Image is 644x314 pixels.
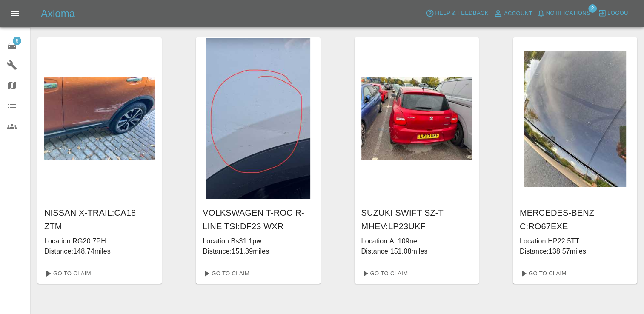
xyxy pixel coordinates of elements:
[203,246,313,257] p: Distance: 151.39 miles
[520,246,630,257] p: Distance: 138.57 miles
[516,267,569,280] a: Go To Claim
[44,236,155,246] p: Location: RG20 7PH
[596,7,634,20] button: Logout
[44,246,155,257] p: Distance: 148.74 miles
[361,246,472,257] p: Distance: 151.08 miles
[41,267,93,280] a: Go To Claim
[520,236,630,246] p: Location: HP22 5TT
[5,3,26,24] button: Open drawer
[535,7,592,20] button: Notifications
[203,206,313,233] h6: VOLKSWAGEN T-ROC R-LINE TSI : DF23 WXR
[44,206,155,233] h6: NISSAN X-TRAIL : CA18 ZTM
[358,267,410,280] a: Go To Claim
[13,37,21,45] span: 6
[199,267,252,280] a: Go To Claim
[41,7,75,20] h5: Axioma
[546,9,590,18] span: Notifications
[361,236,472,246] p: Location: AL109ne
[203,236,313,246] p: Location: Bs31 1pw
[504,9,532,19] span: Account
[424,7,490,20] button: Help & Feedback
[520,206,630,233] h6: MERCEDES-BENZ C : RO67EXE
[607,9,632,18] span: Logout
[491,7,535,20] a: Account
[588,4,597,13] span: 2
[361,206,472,233] h6: SUZUKI SWIFT SZ-T MHEV : LP23UKF
[435,9,488,18] span: Help & Feedback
